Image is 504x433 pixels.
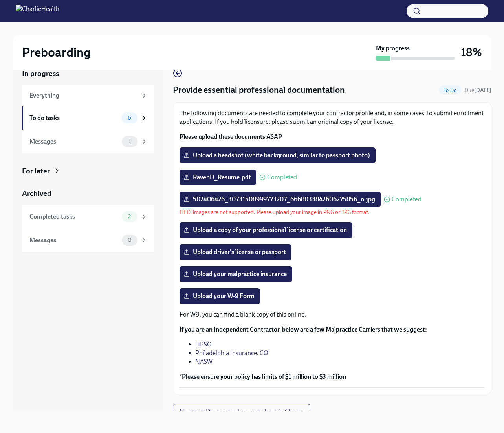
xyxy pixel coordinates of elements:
[185,292,255,300] span: Upload your W-9 Form
[195,341,212,348] a: HPSO
[180,109,485,126] p: The following documents are needed to complete your contractor profile and, in some cases, to sub...
[22,205,154,228] a: Completed tasks2
[22,130,154,153] a: Messages1
[22,44,91,60] h2: Preboarding
[195,358,213,365] a: NASW
[123,237,136,243] span: 0
[22,188,154,199] a: Archived
[185,270,287,278] span: Upload your malpractice insurance
[22,68,154,79] a: In progress
[180,266,292,282] label: Upload your malpractice insurance
[29,91,137,100] div: Everything
[180,208,422,216] p: HEIC images are not supported. Please upload your image in PNG or JPG format.
[182,373,346,380] strong: Please ensure your policy has limits of $1 million to $3 million
[22,166,50,176] div: For later
[29,114,119,122] div: To do tasks
[29,212,119,221] div: Completed tasks
[185,226,347,234] span: Upload a copy of your professional license or certification
[22,228,154,252] a: Messages0
[185,195,375,203] span: 502406426_30731508999773207_6668033842606275856_n.jpg
[173,84,345,96] h4: Provide essential professional documentation
[464,87,491,94] span: August 31st, 2025 09:00
[180,288,260,304] label: Upload your W-9 Form
[195,349,268,357] a: Philadelphia Insurance. CO
[180,310,485,319] p: For W9, you can find a blank copy of this online.
[180,326,427,333] strong: If you are an Independent Contractor, below are a few Malpractice Carriers that we suggest:
[22,106,154,130] a: To do tasks6
[180,147,376,163] label: Upload a headshot (white background, similar to passport photo)
[185,173,251,181] span: RavenD_Resume.pdf
[123,214,136,219] span: 2
[16,5,59,17] img: CharlieHealth
[29,137,119,146] div: Messages
[376,44,410,53] strong: My progress
[29,236,119,245] div: Messages
[461,45,482,59] h3: 18%
[439,87,461,93] span: To Do
[464,87,491,94] span: Due
[185,248,286,256] span: Upload driver's license or passport
[124,138,136,144] span: 1
[180,133,282,140] strong: Please upload these documents ASAP
[180,244,291,260] label: Upload driver's license or passport
[22,85,154,106] a: Everything
[22,166,154,176] a: For later
[267,174,297,181] span: Completed
[123,115,136,121] span: 6
[180,222,352,238] label: Upload a copy of your professional license or certification
[474,87,491,94] strong: [DATE]
[392,196,422,203] span: Completed
[180,192,381,207] label: 502406426_30731508999773207_6668033842606275856_n.jpg
[180,170,256,185] label: RavenD_Resume.pdf
[185,151,370,159] span: Upload a headshot (white background, similar to passport photo)
[173,404,310,420] button: Next task:Do your background check in Checkr
[180,408,304,416] span: Next task : Do your background check in Checkr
